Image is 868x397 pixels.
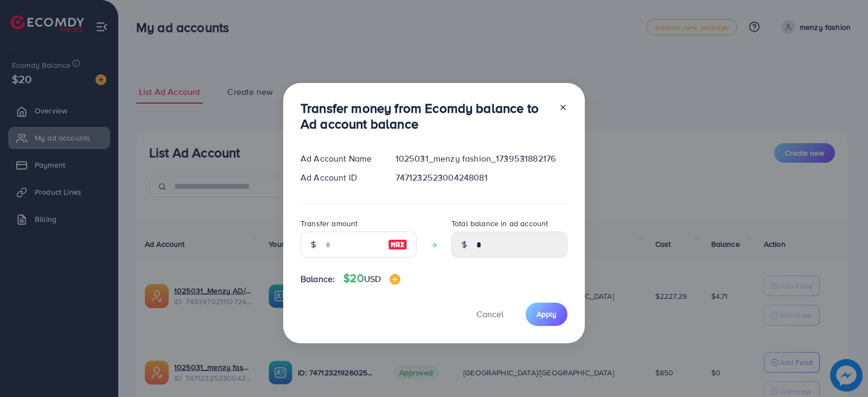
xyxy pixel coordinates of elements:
h4: $20 [343,272,400,285]
div: 7471232523004248081 [387,171,576,184]
button: Apply [526,303,567,326]
div: Ad Account ID [292,171,387,184]
div: Ad Account Name [292,152,387,165]
label: Transfer amount [301,218,358,229]
img: image [388,238,407,251]
span: Cancel [476,308,503,320]
h3: Transfer money from Ecomdy balance to Ad account balance [301,100,550,132]
div: 1025031_menzy fashion_1739531882176 [387,152,576,165]
label: Total balance in ad account [451,218,548,229]
img: image [390,274,400,285]
span: USD [364,273,381,285]
span: Balance: [301,273,335,285]
span: Apply [537,309,557,319]
button: Cancel [463,303,517,326]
